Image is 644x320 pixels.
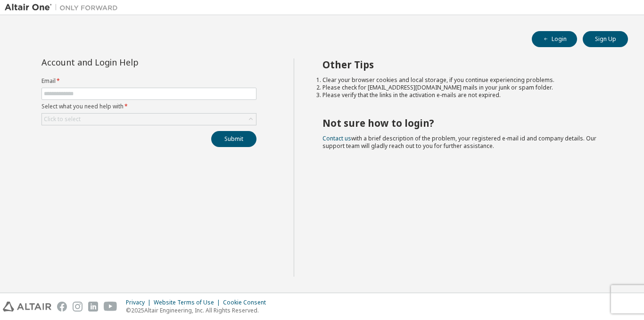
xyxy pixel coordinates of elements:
[322,117,611,129] h2: Not sure how to login?
[3,302,51,312] img: altair_logo.svg
[322,134,351,142] a: Contact us
[322,134,596,150] span: with a brief description of the problem, your registered e-mail id and company details. Our suppo...
[42,114,256,125] div: Click to select
[44,115,81,123] div: Click to select
[223,299,272,306] div: Cookie Consent
[154,299,223,306] div: Website Terms of Use
[322,91,611,99] li: Please verify that the links in the activation e-mails are not expired.
[41,103,256,110] label: Select what you need help with
[57,302,67,312] img: facebook.svg
[41,77,256,85] label: Email
[73,302,83,312] img: instagram.svg
[88,302,98,312] img: linkedin.svg
[104,302,117,312] img: youtube.svg
[5,3,123,12] img: Altair One
[583,31,628,47] button: Sign Up
[532,31,577,47] button: Login
[126,299,154,306] div: Privacy
[41,58,214,66] div: Account and Login Help
[322,84,611,91] li: Please check for [EMAIL_ADDRESS][DOMAIN_NAME] mails in your junk or spam folder.
[126,306,272,314] p: © 2025 Altair Engineering, Inc. All Rights Reserved.
[211,131,256,147] button: Submit
[322,58,611,71] h2: Other Tips
[322,76,611,84] li: Clear your browser cookies and local storage, if you continue experiencing problems.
